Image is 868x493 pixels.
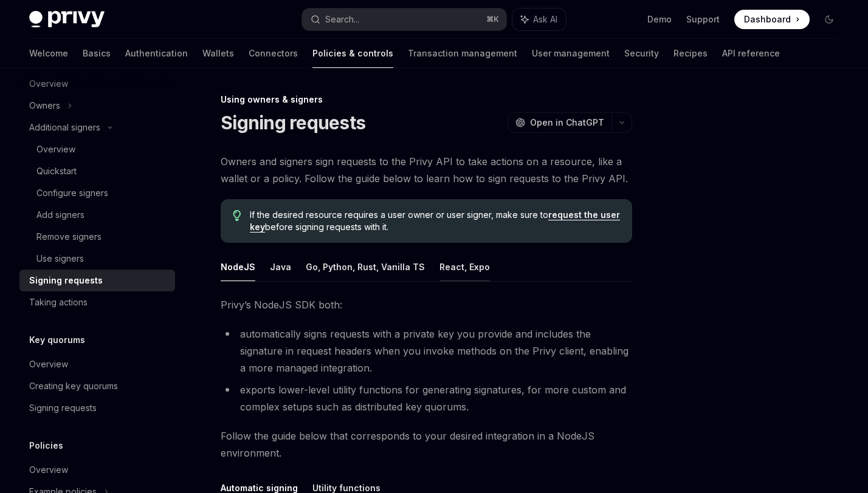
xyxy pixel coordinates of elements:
a: Authentication [125,39,188,68]
a: Signing requests [19,270,175,291]
div: Signing requests [29,401,97,415]
h1: Signing requests [221,112,365,134]
span: Open in ChatGPT [530,117,604,129]
svg: Tip [233,210,241,221]
div: Taking actions [29,295,88,310]
h5: Policies [29,438,63,453]
a: Overview [19,459,175,481]
li: automatically signs requests with a private key you provide and includes the signature in request... [221,325,632,376]
a: Use signers [19,248,175,270]
a: Add signers [19,204,175,226]
button: Ask AI [512,8,566,30]
a: Policies & controls [312,39,393,68]
a: Connectors [249,39,298,68]
a: Taking actions [19,291,175,313]
div: Use signers [36,251,84,266]
a: Wallets [202,39,234,68]
div: Creating key quorums [29,379,118,393]
span: Ask AI [533,13,557,25]
a: Overview [19,353,175,375]
a: Transaction management [408,39,517,68]
button: NodeJS [221,253,255,281]
span: If the desired resource requires a user owner or user signer, make sure to before signing request... [250,209,621,233]
div: Add signers [36,208,84,222]
a: Remove signers [19,226,175,248]
h5: Key quorums [29,333,85,347]
a: Security [624,39,659,68]
span: ⌘ K [486,15,499,24]
button: Go, Python, Rust, Vanilla TS [306,253,425,281]
a: Support [686,13,720,25]
span: Dashboard [744,13,791,25]
div: Configure signers [36,186,108,200]
span: Privy’s NodeJS SDK both: [221,296,632,313]
li: exports lower-level utility functions for generating signatures, for more custom and complex setu... [221,381,632,415]
button: Open in ChatGPT [508,112,611,133]
a: User management [532,39,610,68]
button: Search...⌘K [302,8,506,30]
a: Dashboard [734,10,810,29]
a: Demo [647,13,672,25]
span: Owners and signers sign requests to the Privy API to take actions on a resource, like a wallet or... [221,153,632,187]
button: React, Expo [439,253,490,281]
a: Basics [83,39,111,68]
img: dark logo [29,11,105,28]
a: Configure signers [19,182,175,204]
a: Creating key quorums [19,375,175,397]
a: Welcome [29,39,68,68]
a: API reference [722,39,780,68]
div: Additional signers [29,120,100,135]
div: Overview [29,357,68,372]
div: Quickstart [36,164,77,178]
div: Remove signers [36,229,102,244]
span: Follow the guide below that corresponds to your desired integration in a NodeJS environment. [221,427,632,461]
div: Overview [36,142,75,157]
a: Overview [19,138,175,160]
button: Toggle dark mode [819,10,839,29]
button: Java [270,253,291,281]
div: Overview [29,463,68,477]
div: Signing requests [29,273,103,288]
a: Signing requests [19,397,175,419]
div: Search... [325,12,359,27]
div: Owners [29,98,60,113]
a: Quickstart [19,160,175,182]
a: Recipes [673,39,708,68]
div: Using owners & signers [221,93,632,106]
